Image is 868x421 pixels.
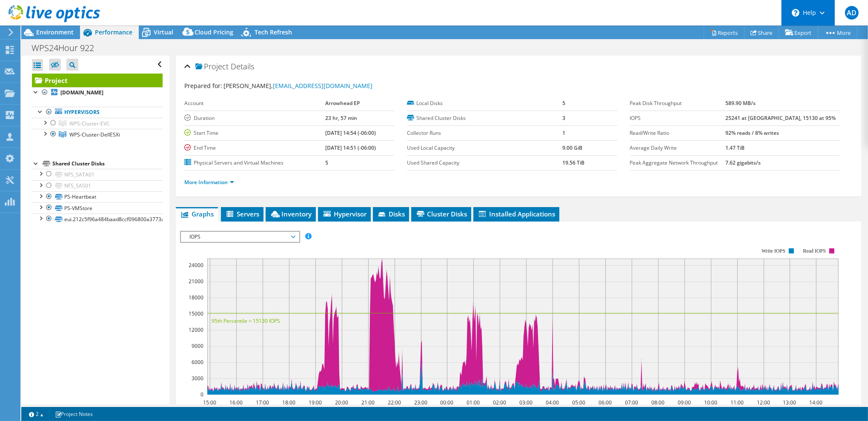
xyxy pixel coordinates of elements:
text: 01:00 [467,399,480,406]
a: [EMAIL_ADDRESS][DOMAIN_NAME] [273,82,372,90]
label: Prepared for: [184,82,222,90]
label: Physical Servers and Virtual Machines [184,159,325,167]
b: [DATE] 14:51 (-06:00) [325,144,376,151]
b: 3 [562,114,565,122]
span: WPS-Cluster-DellESXi [69,131,120,138]
text: 18:00 [283,399,296,406]
text: 20:00 [335,399,349,406]
b: 25241 at [GEOGRAPHIC_DATA], 15130 at 95% [725,114,836,122]
text: 21000 [189,278,203,285]
text: 02:00 [493,399,507,406]
text: 3000 [192,375,203,382]
text: 24000 [189,262,203,269]
label: Average Daily Write [630,144,726,152]
label: Collector Runs [407,129,562,137]
a: Project [32,74,163,87]
text: 15:00 [203,399,217,406]
span: Installed Applications [478,210,555,218]
a: More [818,26,857,39]
text: 17:00 [256,399,269,406]
span: Project [195,63,229,71]
b: 9.00 GiB [562,144,582,151]
text: 07:00 [625,399,639,406]
text: 06:00 [599,399,612,406]
label: Duration [184,114,325,122]
span: Virtual [154,28,173,36]
text: 95th Percentile = 15130 IOPS [212,317,280,324]
a: 2 [23,409,49,419]
b: 23 hr, 57 min [325,114,357,122]
b: [DOMAIN_NAME] [60,89,103,96]
label: Used Local Capacity [407,144,562,152]
span: Cluster Disks [415,210,467,218]
a: PS-VMStore [32,202,163,213]
b: 1.47 TiB [725,144,745,151]
label: Account [184,99,325,108]
b: 92% reads / 8% writes [725,129,779,137]
a: More Information [184,179,234,186]
label: Read/Write Ratio [630,129,726,137]
label: End Time [184,144,325,152]
text: 15000 [189,310,203,317]
text: 12:00 [757,399,771,406]
text: Read IOPS [803,248,826,254]
text: 03:00 [520,399,533,406]
a: WPS-Cluster-DellESXi [32,129,163,140]
span: Inventory [270,210,312,218]
label: Start Time [184,129,325,137]
span: IOPS [185,232,295,242]
a: NFS_SATA01 [32,169,163,180]
a: Share [744,26,779,39]
span: Graphs [180,210,214,218]
label: Local Disks [407,99,562,108]
b: 5 [562,100,565,107]
span: Cloud Pricing [195,28,233,36]
div: Shared Cluster Disks [52,159,163,169]
text: 05:00 [573,399,586,406]
label: Shared Cluster Disks [407,114,562,122]
text: 23:00 [415,399,428,406]
b: 7.62 gigabits/s [725,159,761,166]
text: 22:00 [388,399,401,406]
span: Details [231,61,254,71]
a: [DOMAIN_NAME] [32,87,163,98]
text: 9000 [192,342,203,350]
span: Environment [36,28,74,36]
span: [PERSON_NAME], [223,82,372,90]
span: Servers [225,210,259,218]
label: Peak Aggregate Network Throughput [630,159,726,167]
a: Project Notes [49,409,99,419]
text: 12000 [189,326,203,333]
text: 19:00 [309,399,322,406]
text: 09:00 [678,399,691,406]
a: Hypervisors [32,107,163,118]
span: AD [845,6,859,20]
text: 04:00 [546,399,559,406]
b: 5 [325,159,328,166]
b: [DATE] 14:54 (-06:00) [325,129,376,137]
h1: WPS24Hour 922 [28,43,107,53]
text: 08:00 [652,399,665,406]
span: Hypervisor [322,210,367,218]
text: Write IOPS [762,248,785,254]
a: NFS_SAS01 [32,180,163,191]
text: 14:00 [810,399,823,406]
label: IOPS [630,114,726,122]
text: 00:00 [441,399,454,406]
a: PS-Heartbeat [32,191,163,202]
text: 10:00 [705,399,718,406]
text: 11:00 [731,399,744,406]
b: 589.90 MB/s [725,100,756,107]
text: 13:00 [783,399,796,406]
text: 18000 [189,294,203,301]
a: Reports [704,26,745,39]
label: Peak Disk Throughput [630,99,726,108]
span: WPS-Cluster-EVC [69,120,110,127]
a: Export [779,26,818,39]
text: 6000 [192,358,203,366]
text: 16:00 [230,399,243,406]
svg: \n [792,9,799,17]
span: Disks [377,210,405,218]
span: Tech Refresh [255,28,292,36]
text: 21:00 [362,399,375,406]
